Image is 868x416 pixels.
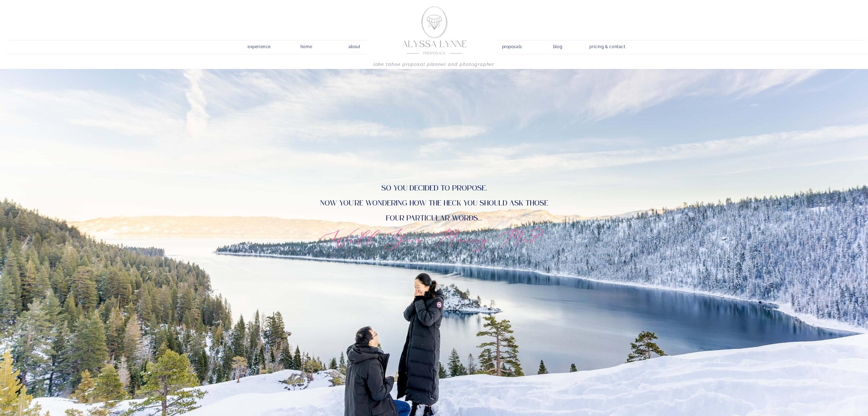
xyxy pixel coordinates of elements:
h1: Lake Tahoe Proposal Planner and Photographer [329,62,540,70]
a: pricing & contact [587,42,628,52]
a: experience [243,42,276,49]
a: about [345,42,364,49]
a: proposals [502,42,521,49]
p: So you decided to propose, now you're wondering how the heck you should ask those four particular... [294,181,575,224]
a: home [297,42,316,49]
h2: Will You Marry Me? [278,224,591,252]
a: blog [548,42,568,49]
